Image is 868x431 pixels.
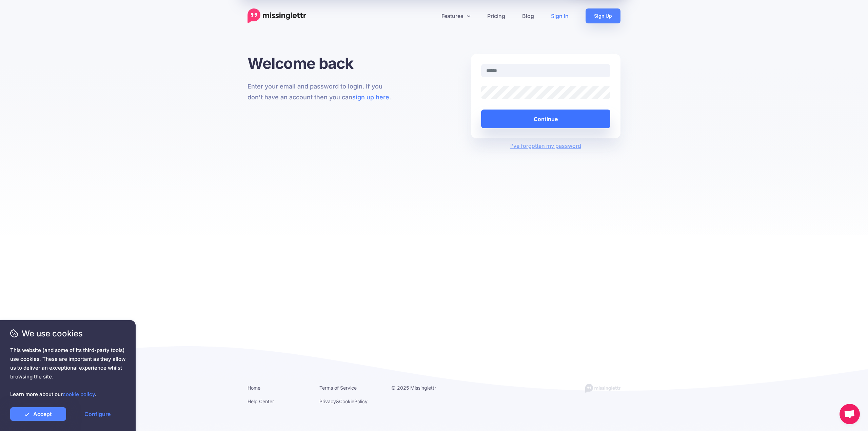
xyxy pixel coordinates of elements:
[248,81,397,103] p: Enter your email and password to login. If you don't have an account then you can .
[481,110,610,128] button: Continue
[433,8,479,23] a: Features
[391,384,453,392] li: © 2025 Missinglettr
[339,398,354,404] a: Cookie
[542,8,577,23] a: Sign In
[510,142,581,149] a: I've forgotten my password
[248,385,260,391] a: Home
[63,391,95,397] a: cookie policy
[10,346,125,399] span: This website (and some of its third-party tools) use cookies. These are important as they allow u...
[514,8,542,23] a: Blog
[479,8,514,23] a: Pricing
[352,94,389,101] a: sign up here
[586,8,620,23] a: Sign Up
[248,398,274,404] a: Help Center
[319,397,381,406] li: & Policy
[319,398,336,404] a: Privacy
[10,328,125,339] span: We use cookies
[319,385,357,391] a: Terms of Service
[248,54,397,73] h1: Welcome back
[840,404,860,424] div: Open chat
[70,407,125,421] a: Configure
[10,407,66,421] a: Accept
